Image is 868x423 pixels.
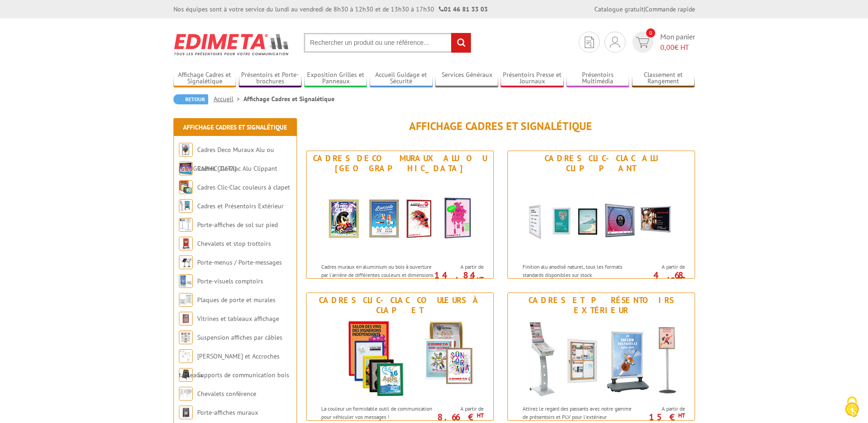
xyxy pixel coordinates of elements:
a: Présentoirs Presse et Journaux [501,71,564,86]
span: A partir de [437,263,484,271]
a: Accueil [214,95,243,103]
img: Porte-visuels comptoirs [179,274,193,288]
img: Cadres Clic-Clac Alu Clippant [517,176,686,258]
a: Accueil Guidage et Sécurité [370,71,433,86]
a: Services Généraux [435,71,498,86]
a: Porte-affiches muraux [197,408,258,417]
a: Cadres Clic-Clac couleurs à clapet Cadres Clic-Clac couleurs à clapet La couleur un formidable ou... [306,293,494,421]
p: La couleur un formidable outil de communication pour véhiculer vos messages ! [321,405,435,420]
img: Cookies (fenêtre modale) [841,396,863,418]
a: Supports de communication bois [197,371,289,379]
img: Cadres et Présentoirs Extérieur [179,199,193,213]
a: Cadres et Présentoirs Extérieur [197,202,284,210]
h1: Affichage Cadres et Signalétique [306,120,695,132]
div: Nos équipes sont à votre service du lundi au vendredi de 8h30 à 12h30 et de 13h30 à 17h30 [173,5,488,14]
a: Affichage Cadres et Signalétique [173,71,237,86]
a: Cadres Deco Muraux Alu ou [GEOGRAPHIC_DATA] Cadres Deco Muraux Alu ou Bois Cadres muraux en alumi... [306,151,494,279]
li: Affichage Cadres et Signalétique [243,94,334,103]
img: Cimaises et Accroches tableaux [179,349,193,363]
a: Cadres Clic-Clac Alu Clippant Cadres Clic-Clac Alu Clippant Finition alu anodisé naturel, tous le... [507,151,695,279]
a: Retour [173,94,208,104]
sup: HT [678,275,685,283]
span: A partir de [437,405,484,412]
img: Cadres Deco Muraux Alu ou Bois [315,176,485,258]
p: Attirez le regard des passants avec notre gamme de présentoirs et PLV pour l'extérieur [523,405,636,420]
a: Suspension affiches par câbles [197,333,282,342]
a: Commande rapide [645,5,695,13]
img: Edimeta [173,27,290,61]
img: Porte-affiches muraux [179,406,193,419]
img: devis rapide [585,37,594,48]
img: Cadres et Présentoirs Extérieur [517,318,686,400]
a: [PERSON_NAME] et Accroches tableaux [179,352,280,379]
img: Cadres Clic-Clac couleurs à clapet [179,180,193,194]
img: Suspension affiches par câbles [179,331,193,344]
div: Cadres Deco Muraux Alu ou [GEOGRAPHIC_DATA] [309,153,491,174]
a: Porte-visuels comptoirs [197,277,263,285]
p: 4.68 € [634,272,685,283]
sup: HT [678,412,685,419]
a: Catalogue gratuit [594,5,644,13]
strong: 01 46 81 33 03 [439,5,488,13]
p: 8.66 € [432,414,484,420]
p: 15 € [634,414,685,420]
input: rechercher [451,33,471,53]
button: Cookies (fenêtre modale) [836,392,868,423]
a: Affichage Cadres et Signalétique [183,123,287,131]
div: Cadres et Présentoirs Extérieur [510,295,692,315]
div: Cadres Clic-Clac Alu Clippant [510,153,692,174]
a: Porte-menus / Porte-messages [197,258,282,266]
a: devis rapide 0 Mon panier 0,00€ HT [630,32,695,53]
sup: HT [477,275,484,283]
p: 14.84 € [432,272,484,283]
img: Plaques de porte et murales [179,293,193,307]
span: A partir de [638,263,685,271]
p: Finition alu anodisé naturel, tous les formats standards disponibles sur stock. [523,263,636,278]
img: Chevalets conférence [179,387,193,401]
div: | [594,5,695,14]
a: Classement et Rangement [632,71,695,86]
a: Cadres et Présentoirs Extérieur Cadres et Présentoirs Extérieur Attirez le regard des passants av... [507,293,695,421]
a: Plaques de porte et murales [197,296,275,304]
sup: HT [477,412,484,419]
img: devis rapide [610,37,620,48]
img: Porte-affiches de sol sur pied [179,218,193,232]
a: Exposition Grilles et Panneaux [304,71,367,86]
p: Cadres muraux en aluminium ou bois à ouverture par l'arrière de différentes couleurs et dimension... [321,263,435,294]
a: Présentoirs et Porte-brochures [239,71,302,86]
div: Cadres Clic-Clac couleurs à clapet [309,295,491,315]
input: Rechercher un produit ou une référence... [304,33,471,53]
img: Cadres Deco Muraux Alu ou Bois [179,143,193,157]
a: Cadres Clic-Clac Alu Clippant [197,164,277,173]
img: Porte-menus / Porte-messages [179,255,193,269]
span: 0 [646,28,655,38]
a: Chevalets et stop trottoirs [197,239,271,248]
a: Chevalets conférence [197,390,256,398]
span: A partir de [638,405,685,412]
a: Cadres Clic-Clac couleurs à clapet [197,183,290,191]
img: Chevalets et stop trottoirs [179,237,193,250]
a: Présentoirs Multimédia [566,71,630,86]
a: Porte-affiches de sol sur pied [197,221,278,229]
span: € HT [660,42,695,53]
span: 0,00 [660,43,674,52]
a: Vitrines et tableaux affichage [197,315,279,323]
a: Cadres Deco Muraux Alu ou [GEOGRAPHIC_DATA] [179,146,274,173]
img: Vitrines et tableaux affichage [179,312,193,325]
img: devis rapide [636,37,649,48]
span: Mon panier [660,32,695,53]
img: Cadres Clic-Clac couleurs à clapet [315,318,485,400]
